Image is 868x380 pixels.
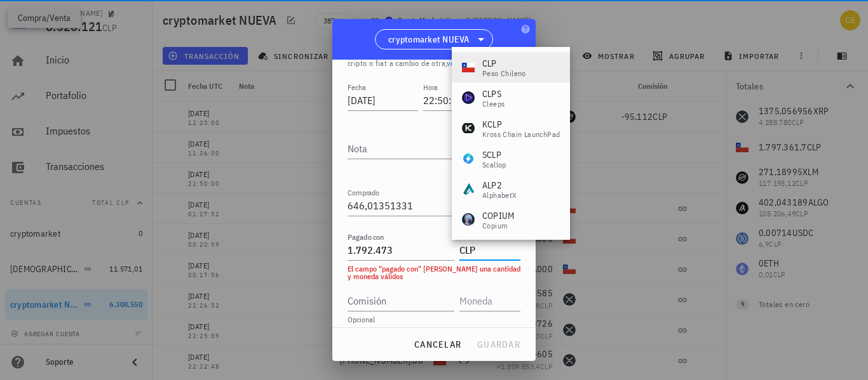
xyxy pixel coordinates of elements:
label: Fecha [348,82,366,92]
label: Comprado [348,188,379,197]
div: Scallop [482,161,506,169]
div: KCLP-icon [462,122,475,134]
label: Hora [423,82,438,92]
div: ALP2-icon [462,183,475,195]
div: COPIUM-icon [462,213,475,226]
div: Cleeps [482,100,505,108]
div: El campo "pagado con" [PERSON_NAME] una cantidad y moneda válidos [348,265,520,280]
span: intercambias una moneda, ya sea cripto o fiat a cambio de otra, . [348,46,510,68]
div: ALP2 [482,179,517,192]
div: COPIUM [482,209,515,222]
div: SCLP [482,148,506,161]
div: CLP-icon [462,61,475,74]
div: CLPS-icon [462,91,475,104]
span: cryptomarket NUEVA [388,33,470,46]
a: ver más [447,58,473,68]
div: Copium [482,222,515,230]
span: cancelar [414,339,461,350]
input: Moneda [459,291,518,311]
div: AlphabetX [482,192,517,199]
label: Pagado con [348,232,384,242]
div: Kross Chain LaunchPad [482,131,560,138]
div: CLPS [482,88,505,100]
input: Moneda [459,240,518,260]
div: peso chileno [482,70,526,77]
button: cancelar [409,333,466,356]
div: CLP [482,57,526,70]
div: KCLP [482,118,560,131]
div: Opcional [348,316,520,324]
div: SCLP-icon [462,152,475,165]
